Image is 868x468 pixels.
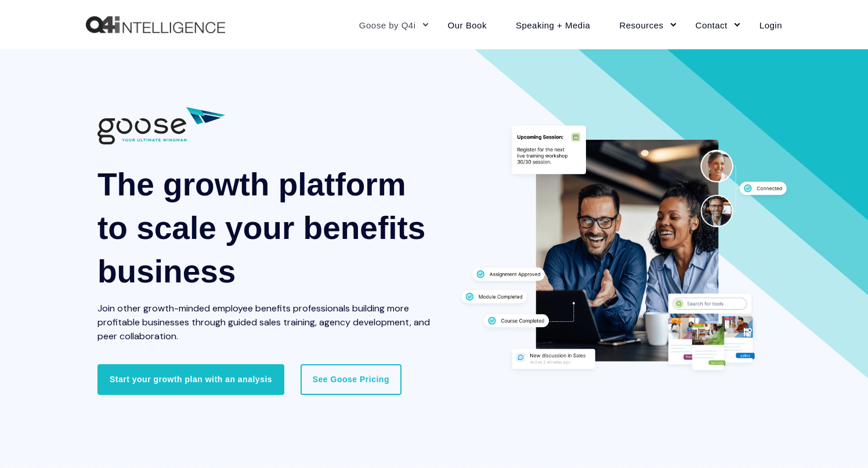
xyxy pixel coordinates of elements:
[97,107,225,144] img: 01882 Goose Q4i Logo wTag-CC
[454,120,794,379] img: Two professionals working together at a desk surrounded by graphics displaying different features...
[97,364,284,394] a: Start your growth plan with an analysis
[86,16,225,34] img: Q4intelligence, LLC logo
[97,302,430,342] span: Join other growth-minded employee benefits professionals building more profitable businesses thro...
[86,16,225,34] a: Back to Home
[301,364,402,394] a: See Goose Pricing
[97,166,425,289] span: The growth platform to scale your benefits business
